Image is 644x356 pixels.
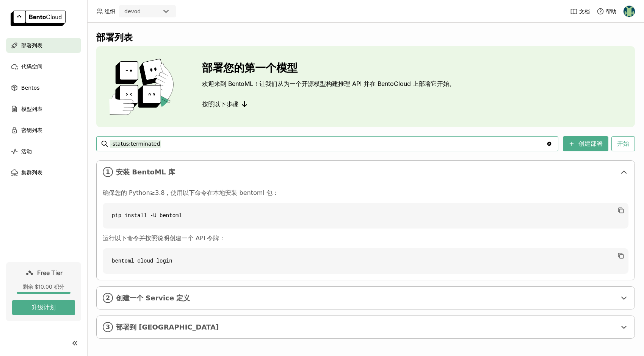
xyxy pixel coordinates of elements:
input: Selected devod. [141,8,142,16]
img: logo [11,11,66,26]
div: 部署列表 [96,32,635,43]
button: 开始 [611,136,635,151]
span: 模型列表 [21,104,42,113]
span: 活动 [21,147,32,156]
span: 代码空间 [21,62,42,71]
img: cover onboarding [102,58,184,115]
span: 文档 [579,8,590,15]
div: 帮助 [597,8,616,15]
span: 安装 BentoML 库 [116,168,616,176]
span: 帮助 [606,8,616,15]
i: 3 [103,322,113,332]
a: Free Tier剩余 $10.00 积分升级计划 [6,262,81,321]
span: 组织 [105,8,115,15]
i: 2 [103,293,113,303]
span: 部署列表 [21,41,42,50]
p: 欢迎来到 BentoML！让我们从为一个开源模型构建推理 API 并在 BentoCloud 上部署它开始。 [202,80,455,87]
p: 确保您的 Python≥3.8，使用以下命令在本地安装 bentoml 包： [103,189,628,197]
div: 剩余 $10.00 积分 [12,283,75,290]
a: 活动 [6,144,81,159]
p: 运行以下命令并按照说明创建一个 API 令牌： [103,235,628,242]
div: devod [124,8,141,15]
a: 密钥列表 [6,123,81,138]
button: 升级计划 [12,300,75,315]
span: 密钥列表 [21,126,42,135]
button: 创建部署 [563,136,608,151]
a: 文档 [570,8,590,15]
a: 部署列表 [6,38,81,53]
h3: 部署您的第一个模型 [202,62,455,74]
a: 代码空间 [6,59,81,74]
span: Bentos [21,83,39,92]
div: 3部署到 [GEOGRAPHIC_DATA] [97,316,635,338]
svg: Clear value [546,141,552,147]
div: 2创建一个 Service 定义 [97,287,635,309]
span: 按照以下步骤 [202,100,238,108]
a: Bentos [6,80,81,95]
code: pip install -U bentoml [103,203,628,229]
i: 1 [103,167,113,177]
span: 创建一个 Service 定义 [116,294,616,302]
input: 搜索 [110,138,546,150]
a: 模型列表 [6,101,81,117]
span: Free Tier [37,269,63,277]
a: 集群列表 [6,165,81,180]
code: bentoml cloud login [103,248,628,274]
span: 部署到 [GEOGRAPHIC_DATA] [116,323,616,331]
div: 1安装 BentoML 库 [97,161,635,183]
img: francis lv [624,6,635,17]
span: 集群列表 [21,168,42,177]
